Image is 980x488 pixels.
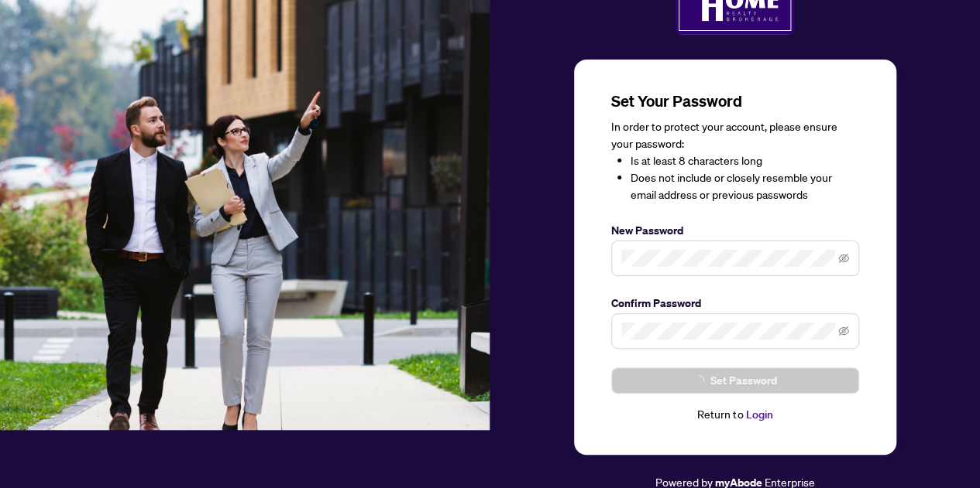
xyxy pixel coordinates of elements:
[611,406,859,424] div: Return to
[611,295,859,312] label: Confirm Password
[611,367,859,394] button: Set Password
[611,90,859,112] h3: Set Your Password
[611,118,859,203] div: In order to protect your account, please ensure your password:
[631,169,859,203] li: Does not include or closely resemble your email address or previous passwords
[838,253,849,264] span: eye-invisible
[838,326,849,336] span: eye-invisible
[745,408,772,421] a: Login
[611,222,859,239] label: New Password
[631,152,859,169] li: Is at least 8 characters long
